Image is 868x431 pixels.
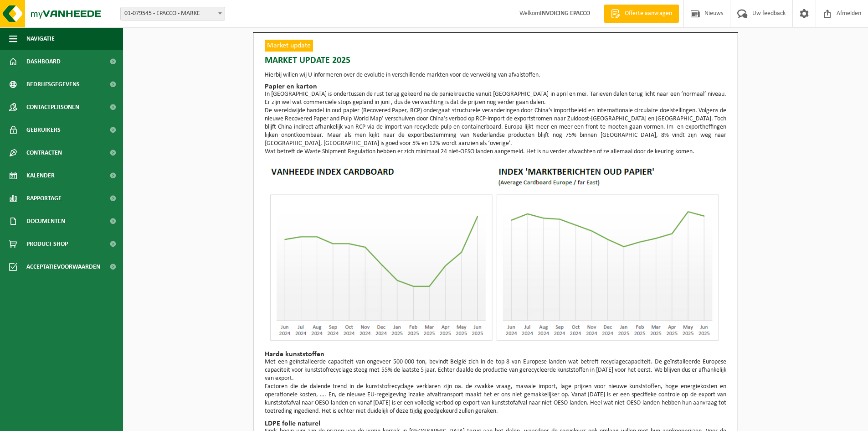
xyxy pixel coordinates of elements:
[265,358,726,383] p: Met een geïnstalleerde capaciteit van ongeveer 500 000 ton, bevindt België zich in de top 8 van E...
[604,5,679,23] a: Offerte aanvragen
[120,7,225,21] span: 01-079545 - EPACCO - MARKE
[26,233,68,255] span: Product Shop
[121,7,225,20] span: 01-079545 - EPACCO - MARKE
[265,383,726,415] p: Factoren die de dalende trend in de kunststofrecyclage verklaren zijn oa. de zwakke vraag, massal...
[265,90,726,107] p: In [GEOGRAPHIC_DATA] is ondertussen de rust terug gekeerd na de paniekreactie vanuit [GEOGRAPHIC_...
[26,27,55,50] span: Navigatie
[265,420,726,427] h2: LDPE folie naturel
[26,50,61,73] span: Dashboard
[26,164,55,187] span: Kalender
[26,255,100,278] span: Acceptatievoorwaarden
[540,10,590,17] strong: INVOICING EPACCO
[622,9,674,18] span: Offerte aanvragen
[26,141,62,164] span: Contracten
[26,96,79,119] span: Contactpersonen
[265,54,350,68] span: Market update 2025
[26,119,61,141] span: Gebruikers
[265,83,726,90] h2: Papier en karton
[26,210,65,233] span: Documenten
[265,107,726,148] p: De wereldwijde handel in oud papier (Recovered Paper, RCP) ondergaat structurele veranderingen do...
[26,187,62,210] span: Rapportage
[265,351,726,358] h2: Harde kunststoffen
[26,73,80,96] span: Bedrijfsgegevens
[265,148,726,156] p: Wat betreft de Waste Shipment Regulation hebben er zich minimaal 24 niet-OESO landen aangemeld. H...
[265,72,726,78] p: Hierbij willen wij U informeren over de evolutie in verschillende markten voor de verweking van a...
[265,40,313,52] span: Market update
